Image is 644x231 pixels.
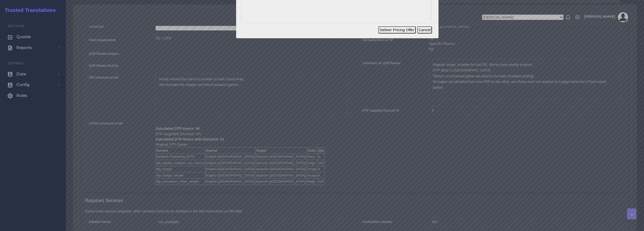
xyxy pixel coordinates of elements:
[8,61,24,65] span: Settings
[1,6,56,14] a: Trusted Translations
[4,79,62,90] a: Config
[378,26,416,33] button: Deliver Pricing Offer
[16,45,32,50] span: Reports
[16,82,30,87] span: Config
[1,7,56,13] h2: Trusted Translations
[4,69,62,79] a: Data
[16,34,31,40] span: Quotes
[8,24,25,28] span: Sections
[4,31,62,42] a: Quotes
[4,42,62,53] a: Reports
[4,90,62,101] a: Roles
[16,93,27,98] span: Roles
[417,26,432,33] button: Cancel
[16,71,26,77] span: Data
